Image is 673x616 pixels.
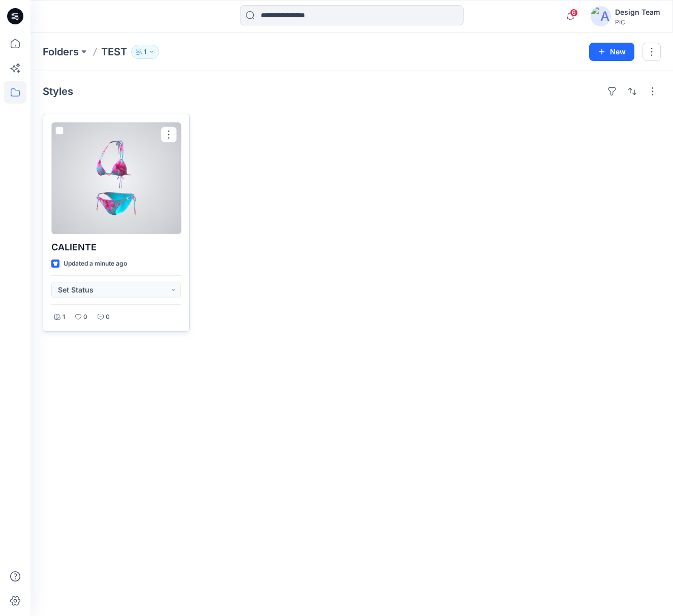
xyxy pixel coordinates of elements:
[144,46,146,57] p: 1
[51,240,181,254] p: CALIENTE
[43,85,73,98] h4: Styles
[64,258,127,269] p: Updated a minute ago
[131,45,159,59] button: 1
[615,6,660,18] div: Design Team
[591,6,611,26] img: avatar
[101,45,127,59] p: TEST
[63,312,65,322] p: 1
[83,312,87,322] p: 0
[615,18,660,26] div: PIC
[589,43,634,61] button: New
[570,9,578,17] span: 6
[43,45,79,59] a: Folders
[106,312,110,322] p: 0
[51,122,181,234] a: CALIENTE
